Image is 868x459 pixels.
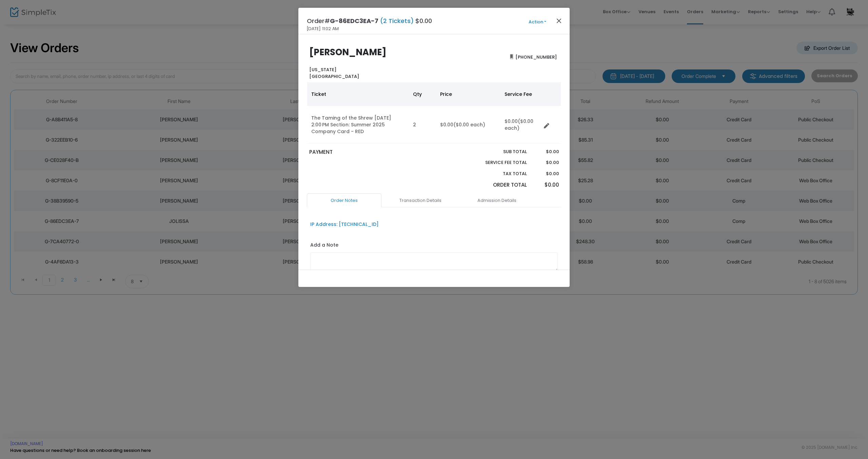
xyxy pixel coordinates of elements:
[505,118,533,131] span: ($0.00 each)
[436,82,500,106] th: Price
[310,221,379,228] div: IP Address: [TECHNICAL_ID]
[469,170,527,177] p: Tax Total
[307,25,339,32] span: [DATE] 11:02 AM
[383,193,458,208] a: Transaction Details
[469,159,527,166] p: Service Fee Total
[409,82,436,106] th: Qty
[533,159,559,166] p: $0.00
[409,106,436,144] td: 2
[307,16,432,25] h4: Order# $0.00
[307,82,409,106] th: Ticket
[330,17,378,25] span: G-86EDC3EA-7
[533,170,559,177] p: $0.00
[378,17,415,25] span: (2 Tickets)
[309,66,359,80] b: [US_STATE] [GEOGRAPHIC_DATA]
[533,148,559,155] p: $0.00
[307,106,409,144] td: The Taming of the Shrew [DATE] 2:00 PM Section: Summer 2025 Company Card - RED
[453,121,485,128] span: ($0.00 each)
[307,193,381,208] a: Order Notes
[500,82,541,106] th: Service Fee
[469,181,527,189] p: Order Total
[309,148,431,156] p: PAYMENT
[517,18,558,26] button: Action
[310,242,338,250] label: Add a Note
[469,148,527,155] p: Sub total
[307,82,561,144] div: Data table
[309,46,387,58] b: [PERSON_NAME]
[500,106,541,144] td: $0.00
[513,51,559,62] span: [PHONE_NUMBER]
[459,193,534,208] a: Admission Details
[555,16,564,25] button: Close
[533,181,559,189] p: $0.00
[436,106,500,144] td: $0.00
